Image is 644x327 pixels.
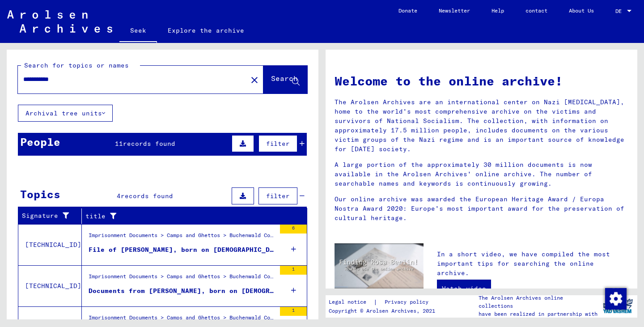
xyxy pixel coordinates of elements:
[25,109,102,117] font: Archival tree units
[18,105,113,122] button: Archival tree units
[329,307,435,314] font: Copyright © Arolsen Archives, 2021
[168,26,244,34] font: Explore the archive
[335,243,424,292] img: video.jpg
[258,135,297,152] button: filter
[615,8,622,14] font: DE
[335,98,624,153] font: The Arolsen Archives are an international center on Nazi [MEDICAL_DATA], home to the world's most...
[89,287,314,295] font: Documents from [PERSON_NAME], born on [DEMOGRAPHIC_DATA]
[335,195,624,222] font: Our online archive was awarded the European Heritage Award / Europa Nostra Award 2020: Europe's m...
[246,71,263,89] button: Clear
[123,140,175,148] font: records found
[115,140,123,148] font: 11
[22,212,58,220] font: Signature
[437,280,491,297] a: Watch video
[442,285,486,293] font: Watch video
[605,288,626,309] div: Change consent
[335,161,592,187] font: A large portion of the approximately 30 million documents is now available in the Arolsen Archive...
[20,135,60,149] font: People
[525,7,547,14] font: contact
[569,7,594,14] font: About Us
[439,7,470,14] font: Newsletter
[437,250,610,277] font: In a short video, we have compiled the most important tips for searching the online archive.
[7,10,112,33] img: Arolsen_neg.svg
[85,209,296,223] div: title
[329,298,366,305] font: Legal notice
[605,288,627,310] img: Change consent
[398,7,417,14] font: Donate
[249,75,260,85] mat-icon: close
[329,297,373,307] a: Legal notice
[85,212,106,220] font: title
[130,26,146,34] font: Seek
[601,295,635,317] img: yv_logo.png
[335,73,563,89] font: Welcome to the online archive!
[22,209,81,223] div: Signature
[157,20,255,41] a: Explore the archive
[263,66,307,93] button: Search
[479,310,597,317] font: have been realized in partnership with
[24,61,129,69] font: Search for topics or names
[258,187,297,204] button: filter
[385,298,428,305] font: Privacy policy
[373,298,377,306] font: |
[89,246,286,254] font: File of [PERSON_NAME], born on [DEMOGRAPHIC_DATA]
[266,140,290,148] font: filter
[119,20,157,43] a: Seek
[377,297,439,307] a: Privacy policy
[266,192,290,200] font: filter
[271,74,298,83] font: Search
[491,7,504,14] font: Help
